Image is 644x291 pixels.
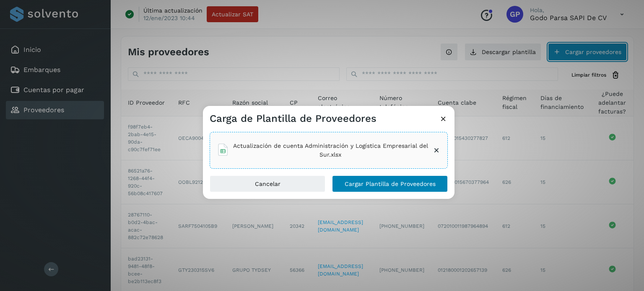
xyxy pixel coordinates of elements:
span: Actualización de cuenta Administración y Logística Empresarial del Sur.xlsx [232,142,429,159]
button: Cargar Plantilla de Proveedores [332,175,448,192]
span: Cargar Plantilla de Proveedores [345,181,436,187]
span: Cancelar [255,181,280,187]
button: Cancelar [210,175,325,192]
h3: Carga de Plantilla de Proveedores [210,113,377,125]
